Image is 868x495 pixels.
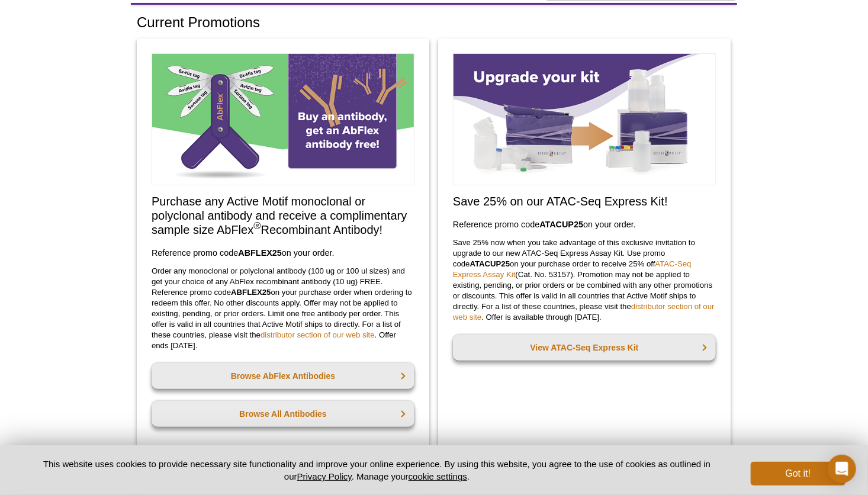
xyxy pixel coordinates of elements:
[297,471,352,481] a: Privacy Policy
[152,363,414,389] a: Browse AbFlex Antibodies
[261,330,375,339] a: distributor section of our web site
[152,194,414,237] h2: Purchase any Active Motif monoclonal or polyclonal antibody and receive a complimentary sample si...
[453,217,716,232] h3: Reference promo code on your order.
[152,266,414,351] p: Order any monoclonal or polyclonal antibody (100 ug or 100 ul sizes) and get your choice of any A...
[152,53,414,185] img: Free Sample Size AbFlex Antibody
[253,221,261,232] sup: ®
[453,194,716,208] h2: Save 25% on our ATAC-Seq Express Kit!
[152,401,414,427] a: Browse All Antibodies
[539,220,583,229] strong: ATACUP25
[152,246,414,260] h3: Reference promo code on your order.
[137,15,731,32] h1: Current Promotions
[22,458,731,483] p: This website uses cookies to provide necessary site functionality and improve your online experie...
[470,259,510,268] strong: ATACUP25
[238,248,282,258] strong: ABFLEX25
[453,237,716,323] p: Save 25% now when you take advantage of this exclusive invitation to upgrade to our new ATAC-Seq ...
[453,335,716,361] a: View ATAC-Seq Express Kit
[231,288,271,297] strong: ABFLEX25
[409,471,467,481] button: cookie settings
[751,462,846,486] button: Got it!
[453,53,716,185] img: Save on ATAC-Seq Express Assay Kit
[828,455,856,483] div: Open Intercom Messenger
[453,302,715,322] a: distributor section of our web site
